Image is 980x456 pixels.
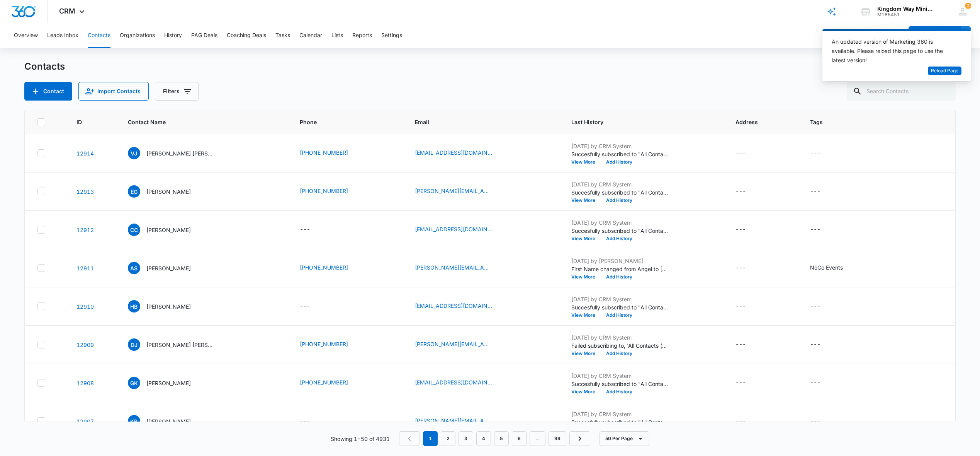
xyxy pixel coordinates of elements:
[571,275,601,279] button: View More
[928,67,961,75] button: Reload Page
[59,7,75,15] span: CRM
[300,187,348,195] a: [PHONE_NUMBER]
[300,118,385,126] span: Phone
[735,417,746,426] div: ---
[810,340,820,349] div: ---
[810,302,834,311] div: Tags - - Select to Edit Field
[415,118,542,126] span: Email
[76,303,94,310] a: Navigate to contact details page for Heidi Budreau
[164,23,182,48] button: History
[76,188,94,195] a: Navigate to contact details page for Elizabeth Gonzalez
[415,187,492,195] a: [PERSON_NAME][EMAIL_ADDRESS][PERSON_NAME][DOMAIN_NAME]
[415,417,492,425] a: [PERSON_NAME][EMAIL_ADDRESS][DOMAIN_NAME]
[810,302,820,311] div: ---
[128,262,205,274] div: Contact Name - Angelina Salazar - Select to Edit Field
[300,340,362,349] div: Phone - 9706727699 - Select to Edit Field
[571,389,601,394] button: View More
[571,219,668,227] p: [DATE] by CRM System
[571,295,668,303] p: [DATE] by CRM System
[128,300,205,313] div: Contact Name - Heidi Budreau - Select to Edit Field
[300,263,348,272] a: [PHONE_NUMBER]
[415,302,506,311] div: Email - hbudreau@gmail.com - Select to Edit Field
[128,147,140,159] span: VJ
[965,3,971,9] div: notifications count
[441,431,455,446] a: Page 2
[128,147,230,159] div: Contact Name - Victoria Johnson Lobato - Select to Edit Field
[128,377,205,389] div: Contact Name - Garry Krum - Select to Edit Field
[128,415,140,427] span: KB
[146,379,191,387] p: [PERSON_NAME]
[76,227,94,233] a: Navigate to contact details page for Christopher Canter
[76,118,98,126] span: ID
[494,431,509,446] a: Page 5
[120,23,155,48] button: Organizations
[735,378,760,388] div: Address - - Select to Edit Field
[810,187,820,196] div: ---
[275,23,290,48] button: Tasks
[965,3,971,9] span: 3
[735,225,760,234] div: Address - - Select to Edit Field
[569,431,590,446] a: Next Page
[415,263,492,272] a: [PERSON_NAME][EMAIL_ADDRESS][PERSON_NAME][DOMAIN_NAME]
[601,389,638,394] button: Add History
[146,226,191,234] p: [PERSON_NAME]
[415,378,492,386] a: [EMAIL_ADDRESS][DOMAIN_NAME]
[24,82,72,101] button: Add Contact
[600,431,649,446] button: 50 Per Page
[571,410,668,418] p: [DATE] by CRM System
[155,82,199,101] button: Filters
[300,149,362,158] div: Phone - 9706520551 - Select to Edit Field
[810,225,834,234] div: Tags - - Select to Edit Field
[415,187,506,196] div: Email - lisa.gonzalez@eosworldwide.com - Select to Edit Field
[571,257,668,265] p: [DATE] by [PERSON_NAME]
[735,378,746,388] div: ---
[146,188,191,196] p: [PERSON_NAME]
[810,378,834,388] div: Tags - - Select to Edit Field
[227,23,266,48] button: Coaching Deals
[601,275,638,279] button: Add History
[571,342,668,350] p: Failed subscribing to, 'All Contacts (not unsubscribed)'.
[735,340,760,349] div: Address - - Select to Edit Field
[146,149,216,157] p: [PERSON_NAME] [PERSON_NAME]
[735,340,746,349] div: ---
[931,67,958,75] span: Reload Page
[128,224,205,236] div: Contact Name - Christopher Canter - Select to Edit Field
[76,380,94,386] a: Navigate to contact details page for Garry Krum
[146,417,191,425] p: [PERSON_NAME]
[128,415,205,427] div: Contact Name - Kristi Briles - Select to Edit Field
[47,23,78,48] button: Leads Inbox
[571,236,601,241] button: View More
[381,23,402,48] button: Settings
[735,149,760,158] div: Address - - Select to Edit Field
[76,418,94,425] a: Navigate to contact details page for Kristi Briles
[601,313,638,318] button: Add History
[78,82,149,101] button: Import Contacts
[810,263,857,273] div: Tags - NoCo Events - Select to Edit Field
[128,338,140,351] span: DJ
[735,225,746,234] div: ---
[571,142,668,150] p: [DATE] by CRM System
[571,265,668,273] p: First Name changed from Angel to [PERSON_NAME].
[601,160,638,164] button: Add History
[300,417,324,426] div: Phone - - Select to Edit Field
[571,313,601,318] button: View More
[735,417,760,426] div: Address - - Select to Edit Field
[810,340,834,349] div: Tags - - Select to Edit Field
[24,61,65,72] h1: Contacts
[423,431,438,446] em: 1
[601,351,638,356] button: Add History
[810,187,834,196] div: Tags - - Select to Edit Field
[877,6,934,12] div: account name
[415,149,492,157] a: [EMAIL_ADDRESS][DOMAIN_NAME]
[88,23,110,48] button: Contacts
[810,378,820,388] div: ---
[810,149,820,158] div: ---
[735,149,746,158] div: ---
[571,150,668,158] p: Succesfully subscribed to "All Contacts (not unsubscribed)".
[331,23,343,48] button: Lists
[415,225,506,234] div: Email - teamcanter@icloud.com - Select to Edit Field
[459,431,473,446] a: Page 3
[76,342,94,348] a: Navigate to contact details page for Daniel Joel Anderson
[146,264,191,272] p: [PERSON_NAME]
[76,265,94,272] a: Navigate to contact details page for Angelina Salazar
